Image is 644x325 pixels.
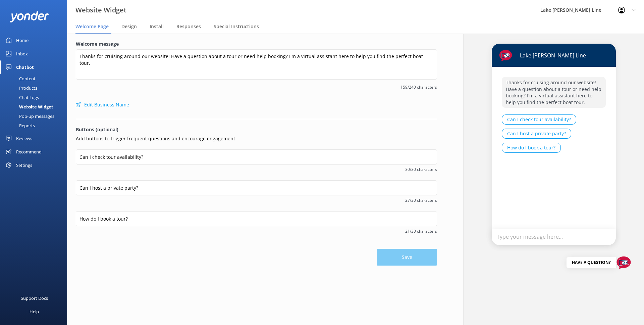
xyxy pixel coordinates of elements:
a: Pop-up messages [4,111,67,121]
p: Add buttons to trigger frequent questions and encourage engagement [76,135,437,142]
span: Welcome Page [75,23,109,30]
span: Special Instructions [214,23,259,30]
span: Design [121,23,137,30]
div: Type your message here... [492,229,616,245]
p: Lake [PERSON_NAME] Line [515,52,586,59]
span: Install [150,23,164,30]
img: 615-1743107018.png [614,252,634,273]
div: Website Widget [4,102,53,111]
p: Buttons (optional) [76,126,437,133]
input: Button 3 (optional) [76,211,437,226]
div: Inbox [16,47,28,60]
span: 27/30 characters [76,197,437,203]
input: Button 1 (optional) [76,149,437,165]
img: 615-1743107018.png [497,46,515,64]
a: Content [4,74,67,83]
button: Edit Business Name [76,98,129,111]
div: Products [4,83,37,93]
a: Products [4,83,67,93]
div: Settings [16,158,32,172]
div: Help [30,305,39,318]
span: 21/30 characters [76,228,437,234]
div: Content [4,74,36,83]
a: Chat Logs [4,93,67,102]
div: Pop-up messages [4,111,54,121]
a: Website Widget [4,102,67,111]
button: Can I host a private party? [502,129,571,139]
button: How do I book a tour? [502,143,561,153]
div: Recommend [16,145,42,158]
div: Chatbot [16,60,34,74]
button: Can I check tour availability? [502,114,576,125]
div: Reports [4,121,35,130]
textarea: Thanks for cruising around our website! Have a question about a tour or need help booking? I'm a ... [76,49,437,80]
label: Welcome message [76,40,437,48]
div: Home [16,34,29,47]
p: Thanks for cruising around our website! Have a question about a tour or need help booking? I'm a ... [502,77,606,108]
h3: Website Widget [75,5,126,15]
span: 30/30 characters [76,166,437,173]
a: Reports [4,121,67,130]
div: Have a question? [567,257,616,268]
div: Chat Logs [4,93,39,102]
img: yonder-white-logo.png [10,11,49,22]
div: Support Docs [21,291,48,305]
span: 159/240 characters [76,84,437,90]
div: Reviews [16,132,32,145]
span: Responses [176,23,201,30]
input: Button 2 (optional) [76,180,437,195]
